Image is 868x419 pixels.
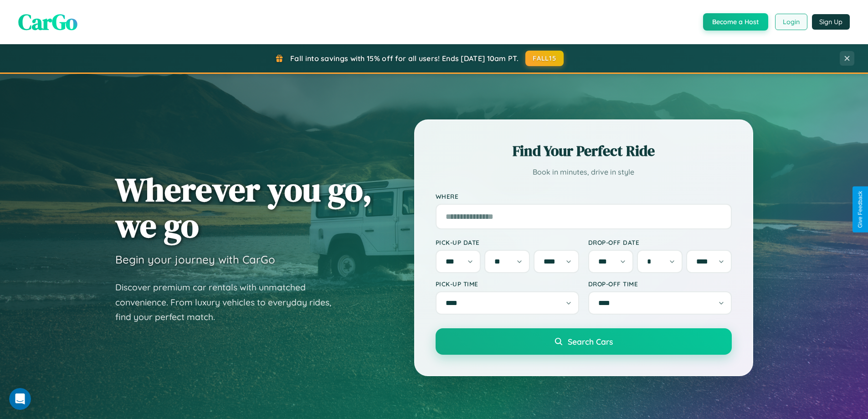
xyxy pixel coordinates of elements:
p: Discover premium car rentals with unmatched convenience. From luxury vehicles to everyday rides, ... [115,280,343,325]
h1: Wherever you go, we go [115,171,372,243]
button: FALL15 [525,51,564,66]
h3: Begin your journey with CarGo [115,253,275,266]
button: Become a Host [703,13,768,31]
label: Pick-up Date [436,238,579,246]
button: Login [775,14,807,30]
span: CarGo [18,7,77,37]
label: Drop-off Time [588,280,732,288]
span: Search Cars [568,336,613,347]
div: Give Feedback [857,191,863,228]
label: Where [436,192,732,200]
label: Drop-off Date [588,238,732,246]
h2: Find Your Perfect Ride [436,141,732,161]
span: Fall into savings with 15% off for all users! Ends [DATE] 10am PT. [290,54,519,63]
label: Pick-up Time [436,280,579,288]
button: Search Cars [436,328,732,355]
p: Book in minutes, drive in style [436,166,732,179]
button: Sign Up [812,14,850,30]
iframe: Intercom live chat [9,388,31,410]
